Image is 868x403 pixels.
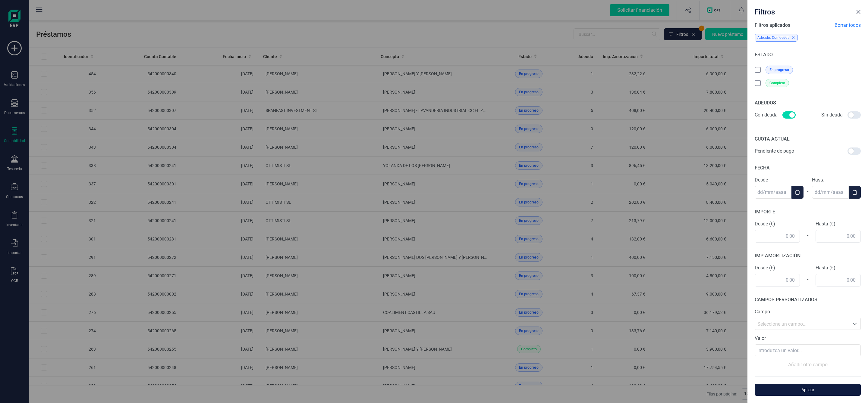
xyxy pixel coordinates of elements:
[835,22,861,29] span: Borrar todos
[769,67,789,73] span: En progreso
[755,100,776,106] span: ADEUDOS
[821,111,843,119] span: Sin deuda
[755,230,800,243] input: 0,00
[854,7,863,17] button: Close
[755,165,770,171] span: FECHA
[816,274,861,287] input: 0,00
[755,209,775,215] span: IMPORTE
[755,264,800,271] label: Desde (€)
[755,176,804,184] label: Desde
[755,297,817,302] span: CAMPOS PERSONALIZADOS
[755,308,861,315] label: Campo
[755,384,861,396] button: Aplicar
[849,318,860,330] div: Seleccione un campo...
[762,387,854,393] span: Aplicar
[755,186,791,199] input: dd/mm/aaaa
[755,22,790,29] span: Filtros aplicados
[755,147,794,155] span: Pendiente de pago
[755,52,773,57] span: ESTADO
[755,136,790,142] span: CUOTA ACTUAL
[816,220,861,228] label: Hasta (€)
[769,80,785,86] span: Completo
[812,176,861,184] label: Hasta
[791,186,804,199] button: Choose Date
[800,228,816,243] div: -
[752,5,854,17] div: Filtros
[816,264,861,271] label: Hasta (€)
[800,272,816,287] div: -
[755,111,778,119] span: Con deuda
[755,344,861,356] input: Introduzca un valor...
[755,220,800,228] label: Desde (€)
[755,274,800,287] input: 0,00
[755,361,861,368] div: Añadir otro campo
[757,36,790,40] span: Adeudo: Con deuda
[816,230,861,243] input: 0,00
[755,253,800,259] span: IMP. AMORTIZACIÓN
[812,186,849,199] input: dd/mm/aaaa
[804,184,812,199] div: -
[755,335,861,342] label: Valor
[755,318,849,330] span: Seleccione un campo...
[849,186,861,199] button: Choose Date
